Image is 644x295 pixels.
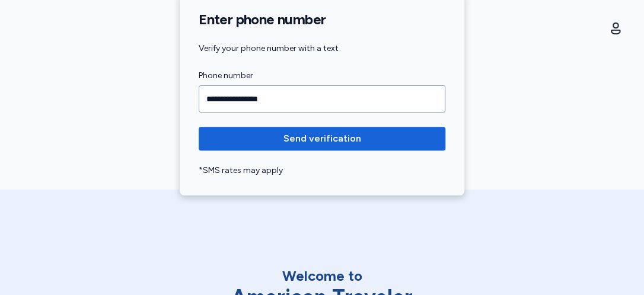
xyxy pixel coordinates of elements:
[199,69,445,83] label: Phone number
[199,127,445,150] button: Send verification
[197,267,447,286] div: Welcome to
[199,43,445,54] div: Verify your phone number with a text
[283,132,361,146] span: Send verification
[199,85,445,113] input: Phone number
[199,165,445,177] div: *SMS rates may apply
[199,11,445,28] h1: Enter phone number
